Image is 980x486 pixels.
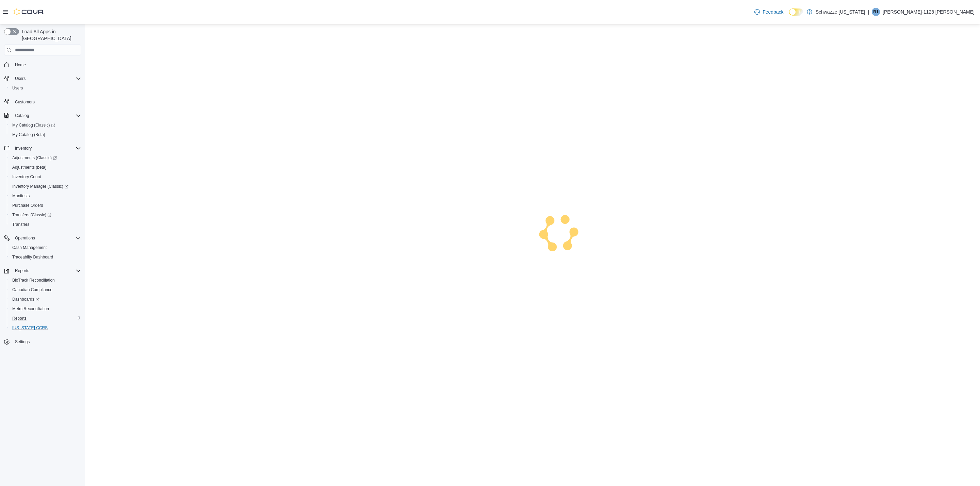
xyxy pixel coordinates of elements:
[10,244,49,252] a: Cash Management
[10,173,81,181] span: Inventory Count
[10,324,50,332] a: [US_STATE] CCRS
[15,62,26,68] span: Home
[12,144,81,152] span: Inventory
[12,234,81,242] span: Operations
[7,323,84,333] button: [US_STATE] CCRS
[10,324,81,332] span: Washington CCRS
[7,163,84,172] button: Adjustments (beta)
[7,285,84,295] button: Canadian Compliance
[763,9,783,15] span: Feedback
[7,304,84,314] button: Metrc Reconciliation
[12,112,32,120] button: Catalog
[10,276,81,284] span: BioTrack Reconciliation
[12,132,45,137] span: My Catalog (Beta)
[7,83,84,93] button: Users
[7,243,84,252] button: Cash Management
[15,99,35,105] span: Customers
[10,121,58,129] a: My Catalog (Classic)
[12,267,32,275] button: Reports
[15,339,30,345] span: Settings
[1,97,84,107] button: Customers
[12,234,38,242] button: Operations
[816,8,865,16] p: Schwazze [US_STATE]
[10,253,56,261] a: Traceabilty Dashboard
[12,174,41,180] span: Inventory Count
[1,111,84,120] button: Catalog
[10,121,81,129] span: My Catalog (Classic)
[10,182,71,190] a: Inventory Manager (Classic)
[7,314,84,323] button: Reports
[7,201,84,210] button: Purchase Orders
[10,286,81,294] span: Canadian Compliance
[10,192,32,200] a: Manifests
[789,9,803,16] input: Dark Mode
[1,266,84,275] button: Reports
[7,191,84,201] button: Manifests
[10,154,60,162] a: Adjustments (Classic)
[1,60,84,69] button: Home
[12,325,48,331] span: [US_STATE] CCRS
[10,201,46,210] a: Purchase Orders
[15,146,32,151] span: Inventory
[12,287,52,292] span: Canadian Compliance
[12,316,27,321] span: Reports
[10,286,55,294] a: Canadian Compliance
[7,182,84,191] a: Inventory Manager (Classic)
[10,182,81,190] span: Inventory Manager (Classic)
[12,338,32,346] a: Settings
[10,220,32,229] a: Transfers
[10,163,49,171] a: Adjustments (beta)
[7,220,84,229] button: Transfers
[12,267,81,275] span: Reports
[7,130,84,139] button: My Catalog (Beta)
[10,253,81,261] span: Traceabilty Dashboard
[4,57,81,364] nav: Complex example
[12,222,29,227] span: Transfers
[872,8,880,16] div: Rebekah-1128 Castillo
[12,306,49,312] span: Metrc Reconciliation
[15,235,35,241] span: Operations
[12,60,81,69] span: Home
[10,192,81,200] span: Manifests
[10,305,52,313] a: Metrc Reconciliation
[12,98,81,106] span: Customers
[12,165,47,170] span: Adjustments (beta)
[883,8,975,16] p: [PERSON_NAME]-1128 [PERSON_NAME]
[10,244,81,252] span: Cash Management
[10,201,81,210] span: Purchase Orders
[873,8,878,16] span: R1
[7,295,84,304] a: Dashboards
[10,305,81,313] span: Metrc Reconciliation
[10,314,81,322] span: Reports
[1,337,84,347] button: Settings
[10,131,48,139] a: My Catalog (Beta)
[10,131,81,139] span: My Catalog (Beta)
[15,113,29,118] span: Catalog
[10,211,54,219] a: Transfers (Classic)
[868,8,869,16] p: |
[10,84,81,92] span: Users
[10,163,81,171] span: Adjustments (beta)
[1,233,84,243] button: Operations
[12,61,29,69] a: Home
[10,84,26,92] a: Users
[10,211,81,219] span: Transfers (Classic)
[12,278,55,283] span: BioTrack Reconciliation
[7,120,84,130] a: My Catalog (Classic)
[12,74,81,83] span: Users
[15,76,26,81] span: Users
[12,122,55,128] span: My Catalog (Classic)
[12,245,47,250] span: Cash Management
[10,295,42,303] a: Dashboards
[1,74,84,83] button: Users
[7,275,84,285] button: BioTrack Reconciliation
[10,220,81,229] span: Transfers
[533,209,584,260] img: cova-loader
[12,74,28,83] button: Users
[12,254,53,260] span: Traceabilty Dashboard
[7,153,84,163] a: Adjustments (Classic)
[12,212,51,218] span: Transfers (Classic)
[10,295,81,303] span: Dashboards
[7,210,84,220] a: Transfers (Classic)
